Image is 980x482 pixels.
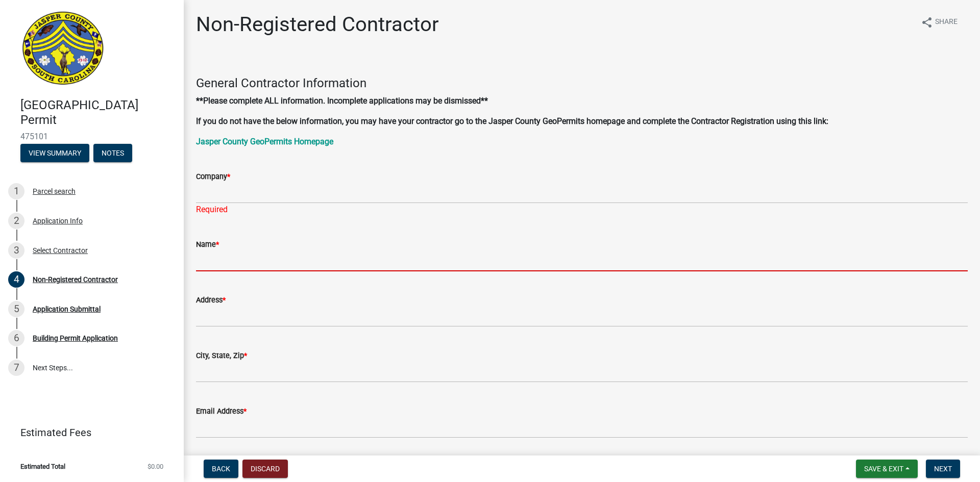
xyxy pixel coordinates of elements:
[33,306,101,313] div: Application Submittal
[212,465,230,473] span: Back
[8,360,24,376] div: 7
[93,149,132,158] wm-modal-confirm: Notes
[8,183,24,199] div: 1
[196,116,828,126] strong: If you do not have the below information, you may have your contractor go to the Jasper County Ge...
[8,213,24,229] div: 2
[8,271,24,288] div: 4
[33,217,83,224] div: Application Info
[33,247,88,254] div: Select Contractor
[20,463,65,470] span: Estimated Total
[196,76,968,91] h4: General Contractor Information
[204,460,238,478] button: Back
[196,204,968,216] div: Required
[196,12,439,37] h1: Non-Registered Contractor
[8,330,24,346] div: 6
[196,408,247,415] label: Email Address
[196,297,226,304] label: Address
[20,11,106,87] img: Jasper County, South Carolina
[196,96,488,106] strong: **Please complete ALL information. Incomplete applications may be dismissed**
[196,241,219,248] label: Name
[20,144,89,162] button: View Summary
[935,16,958,29] span: Share
[921,16,933,29] i: share
[33,335,118,342] div: Building Permit Application
[864,465,903,473] span: Save & Exit
[856,460,918,478] button: Save & Exit
[8,301,24,317] div: 5
[926,460,960,478] button: Next
[242,460,288,478] button: Discard
[148,463,163,470] span: $0.00
[93,144,132,162] button: Notes
[913,12,966,32] button: shareShare
[8,242,24,259] div: 3
[20,132,163,141] span: 475101
[20,149,89,158] wm-modal-confirm: Summary
[196,173,230,181] label: Company
[8,422,167,443] a: Estimated Fees
[33,276,118,283] div: Non-Registered Contractor
[20,98,176,128] h4: [GEOGRAPHIC_DATA] Permit
[196,352,247,360] label: City, State, Zip
[33,188,76,195] div: Parcel search
[934,465,952,473] span: Next
[196,137,333,146] a: Jasper County GeoPermits Homepage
